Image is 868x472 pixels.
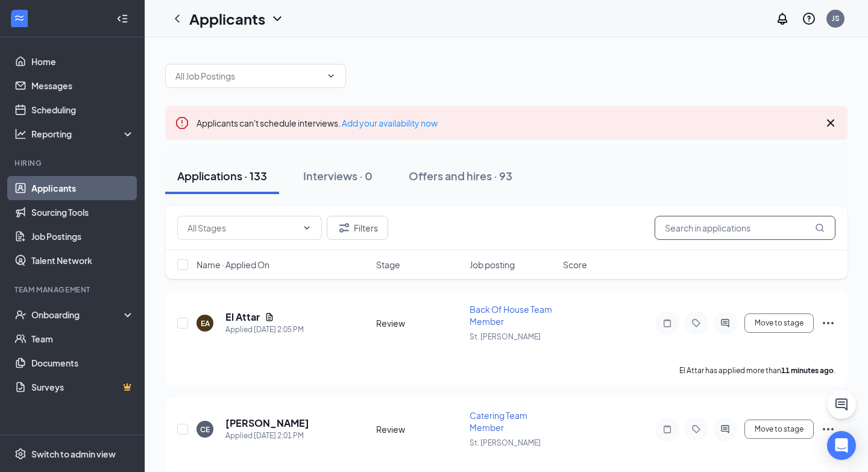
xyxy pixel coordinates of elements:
[175,116,189,130] svg: Error
[821,316,835,330] svg: Ellipses
[470,438,541,447] span: St. [PERSON_NAME]
[177,168,267,183] div: Applications · 133
[31,176,134,200] a: Applicants
[187,221,297,234] input: All Stages
[31,128,135,140] div: Reporting
[342,118,438,128] a: Add your availability now
[470,259,515,271] span: Job posting
[376,259,400,271] span: Stage
[409,168,512,183] div: Offers and hires · 93
[470,332,541,341] span: St. [PERSON_NAME]
[689,318,703,328] svg: Tag
[13,12,25,24] svg: WorkstreamLogo
[225,324,304,336] div: Applied [DATE] 2:05 PM
[14,158,132,168] div: Hiring
[170,11,184,26] svg: ChevronLeft
[31,448,116,460] div: Switch to admin view
[31,98,134,122] a: Scheduling
[655,216,835,240] input: Search in applications
[265,312,274,322] svg: Document
[200,424,210,435] div: CE
[14,309,27,321] svg: UserCheck
[781,366,834,375] b: 11 minutes ago
[821,422,835,436] svg: Ellipses
[744,313,814,333] button: Move to stage
[31,309,124,321] div: Onboarding
[802,11,816,26] svg: QuestionInfo
[327,216,388,240] button: Filter Filters
[201,318,210,329] div: EA
[31,200,134,224] a: Sourcing Tools
[14,128,27,140] svg: Analysis
[775,11,790,26] svg: Notifications
[175,69,321,83] input: All Job Postings
[827,431,856,460] div: Open Intercom Messenger
[302,223,312,233] svg: ChevronDown
[31,224,134,248] a: Job Postings
[660,424,675,434] svg: Note
[225,310,260,324] h5: El Attar
[14,285,132,295] div: Team Management
[660,318,675,328] svg: Note
[197,118,438,128] span: Applicants can't schedule interviews.
[31,49,134,74] a: Home
[832,13,840,24] div: JS
[337,221,351,235] svg: Filter
[679,365,835,376] p: El Attar has applied more than .
[815,223,825,233] svg: MagnifyingGlass
[376,317,462,329] div: Review
[189,8,265,29] h1: Applicants
[470,410,527,433] span: Catering Team Member
[718,318,732,328] svg: ActiveChat
[827,390,856,419] button: ChatActive
[31,351,134,375] a: Documents
[326,71,336,81] svg: ChevronDown
[376,423,462,435] div: Review
[270,11,285,26] svg: ChevronDown
[563,259,587,271] span: Score
[470,304,552,327] span: Back Of House Team Member
[31,74,134,98] a: Messages
[744,420,814,439] button: Move to stage
[197,259,269,271] span: Name · Applied On
[225,417,309,430] h5: [PERSON_NAME]
[689,424,703,434] svg: Tag
[116,13,128,25] svg: Collapse
[14,448,27,460] svg: Settings
[31,248,134,272] a: Talent Network
[31,375,134,399] a: SurveysCrown
[31,327,134,351] a: Team
[823,116,838,130] svg: Cross
[303,168,373,183] div: Interviews · 0
[225,430,309,442] div: Applied [DATE] 2:01 PM
[718,424,732,434] svg: ActiveChat
[834,397,849,412] svg: ChatActive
